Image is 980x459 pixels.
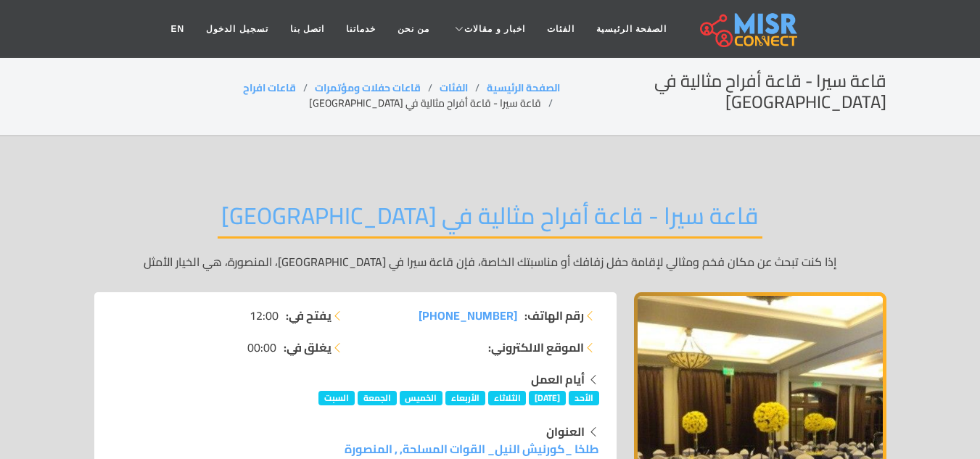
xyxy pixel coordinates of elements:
[531,368,585,390] strong: أيام العمل
[358,391,397,405] span: الجمعة
[536,15,585,43] a: الفئات
[318,391,355,405] span: السبت
[250,307,279,324] span: 12:00
[400,391,443,405] span: الخميس
[529,391,566,405] span: [DATE]
[247,339,276,356] span: 00:00
[286,307,332,324] strong: يفتح في:
[94,253,886,270] p: إذا كنت تبحث عن مكان فخم ومثالي لإقامة حفل زفافك أو مناسبتك الخاصة، فإن قاعة سيرا في [GEOGRAPHIC_...
[309,96,560,111] li: قاعة سيرا - قاعة أفراح مثالية في [GEOGRAPHIC_DATA]
[218,202,762,239] h2: قاعة سيرا - قاعة أفراح مثالية في [GEOGRAPHIC_DATA]
[243,78,296,97] a: قاعات افراح
[524,307,584,324] strong: رقم الهاتف:
[464,22,525,36] span: اخبار و مقالات
[440,15,536,43] a: اخبار و مقالات
[315,78,421,97] a: قاعات حفلات ومؤتمرات
[160,15,196,43] a: EN
[335,15,387,43] a: خدماتنا
[585,15,678,43] a: الصفحة الرئيسية
[488,391,527,405] span: الثلاثاء
[560,71,886,113] h2: قاعة سيرا - قاعة أفراح مثالية في [GEOGRAPHIC_DATA]
[569,391,599,405] span: الأحد
[488,339,584,356] strong: الموقع الالكتروني:
[279,15,335,43] a: اتصل بنا
[419,307,517,324] a: [PHONE_NUMBER]
[387,15,440,43] a: من نحن
[440,78,468,97] a: الفئات
[419,305,517,326] span: [PHONE_NUMBER]
[195,15,279,43] a: تسجيل الدخول
[487,78,560,97] a: الصفحة الرئيسية
[284,339,332,356] strong: يغلق في:
[546,421,585,442] strong: العنوان
[700,11,797,47] img: main.misr_connect
[445,391,485,405] span: الأربعاء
